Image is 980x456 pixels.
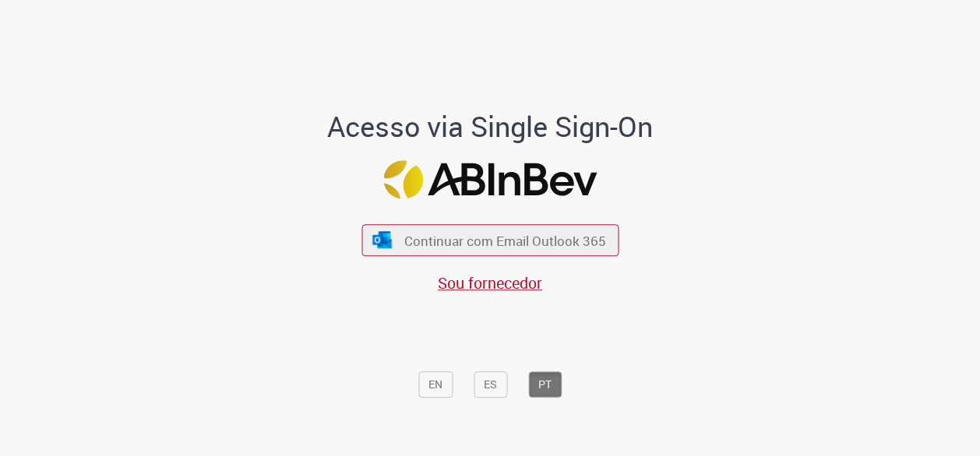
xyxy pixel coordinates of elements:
[361,224,619,256] button: ícone Azure/Microsoft 360 Continuar com Email Outlook 365
[438,273,542,294] a: Sou fornecedor
[418,371,453,398] button: EN
[383,161,597,199] img: Logo ABInBev
[372,232,393,248] img: ícone Azure/Microsoft 360
[474,371,507,398] button: ES
[528,371,562,398] button: PT
[404,231,606,249] span: Continuar com Email Outlook 365
[274,111,707,142] h1: Acesso via Single Sign-On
